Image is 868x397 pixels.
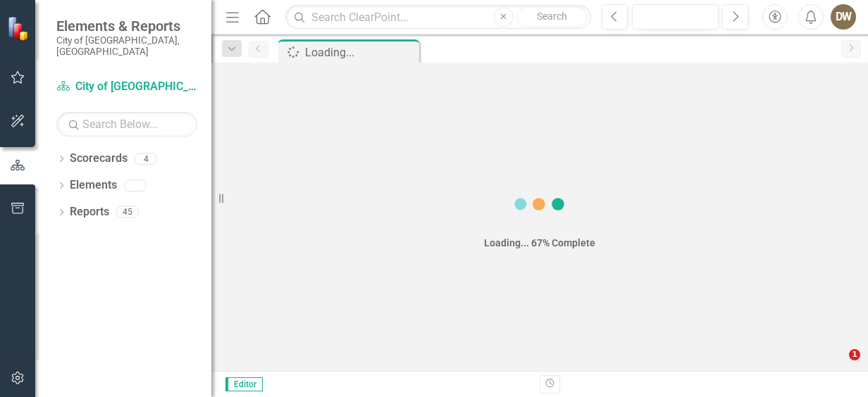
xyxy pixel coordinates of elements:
small: City of [GEOGRAPHIC_DATA], [GEOGRAPHIC_DATA] [56,34,197,58]
div: 4 [135,153,157,165]
button: Search [517,7,588,27]
span: Search [537,11,567,22]
iframe: Intercom live chat [820,349,854,383]
input: Search ClearPoint... [285,5,591,30]
span: 1 [849,349,860,360]
a: Elements [70,177,117,194]
input: Search Below... [56,112,197,137]
a: City of [GEOGRAPHIC_DATA] [56,79,197,95]
a: Scorecards [70,151,128,167]
div: Loading... 67% Complete [484,236,595,250]
span: Elements & Reports [56,18,197,34]
div: 45 [116,206,139,218]
div: Loading... [305,44,416,61]
a: Reports [70,204,109,220]
span: Editor [225,377,263,391]
img: ClearPoint Strategy [7,15,32,40]
button: DW [831,4,856,30]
